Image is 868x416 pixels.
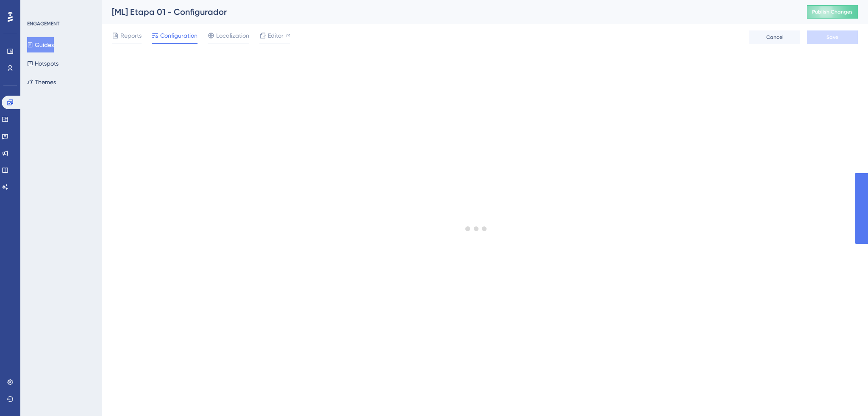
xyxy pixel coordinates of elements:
span: Save [826,34,838,41]
span: Publish Changes [812,8,853,15]
span: Cancel [766,34,784,41]
div: ENGAGEMENT [27,20,59,27]
button: Hotspots [27,56,58,71]
button: Publish Changes [807,5,858,19]
div: [ML] Etapa 01 - Configurador [112,6,786,18]
button: Guides [27,37,54,52]
button: Save [807,30,858,44]
iframe: UserGuiding AI Assistant Launcher [832,383,858,408]
span: Editor [268,30,284,41]
span: Reports [120,30,142,41]
span: Localization [216,30,249,41]
button: Cancel [749,30,800,44]
button: Themes [27,74,56,90]
span: Configuration [160,30,198,41]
